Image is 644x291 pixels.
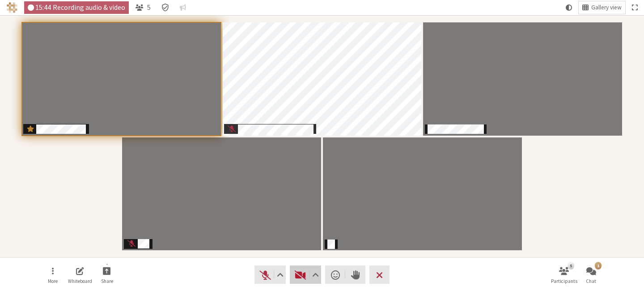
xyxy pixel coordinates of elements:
[579,1,625,14] button: Change layout
[345,265,365,284] button: Raise hand
[157,1,173,14] div: Meeting details Encryption enabled
[48,278,58,284] span: More
[568,262,574,269] div: 5
[7,2,17,13] img: Iotum
[147,4,151,11] span: 5
[595,262,602,269] div: 1
[369,265,390,284] button: Leave meeting
[68,278,92,284] span: Whiteboard
[53,4,125,11] span: Recording audio & video
[325,265,345,284] button: Send a reaction
[24,1,129,14] div: Audio & video
[586,278,596,284] span: Chat
[591,4,622,11] span: Gallery view
[562,1,576,14] button: Using system theme
[40,263,65,287] button: Open menu
[68,263,93,287] button: Open shared whiteboard
[35,4,51,11] span: 15:44
[132,1,154,14] button: Open participant list
[290,265,321,284] button: Start video (⌘+Shift+V)
[274,265,285,284] button: Audio settings
[176,1,190,14] button: Conversation
[551,263,576,287] button: Open participant list
[579,263,604,287] button: Open chat
[628,1,641,14] button: Fullscreen
[551,278,577,284] span: Participants
[101,278,113,284] span: Share
[94,263,119,287] button: Start sharing
[310,265,321,284] button: Video setting
[254,265,286,284] button: Unmute (⌘+Shift+A)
